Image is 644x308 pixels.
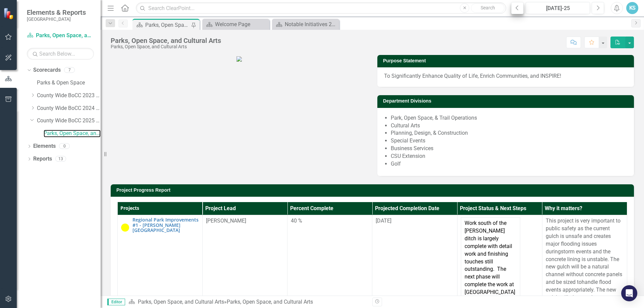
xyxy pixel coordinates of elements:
[274,20,337,28] a: Notable Initiatives 2025 Report
[44,130,101,137] a: Parks, Open Space, and Cultural Arts
[33,155,52,163] a: Reports
[3,7,15,19] img: ClearPoint Strategy
[132,233,189,238] span: County Wide BoCC 2025 Goals
[391,114,627,122] li: Park, Open Space, & Trail Operations
[621,285,637,301] div: Open Intercom Messenger
[481,5,495,10] span: Search
[37,117,101,125] a: County Wide BoCC 2025 Goals
[27,32,94,40] a: Parks, Open Space, and Cultural Arts
[27,16,86,22] small: [GEOGRAPHIC_DATA]
[107,299,125,305] span: Editor
[391,145,627,152] li: Business Services
[291,217,369,225] div: 40 %
[132,217,199,233] a: Regional Park Improvements #1 - [PERSON_NAME][GEOGRAPHIC_DATA]
[37,105,101,112] a: County Wide BoCC 2024 Goals
[526,2,590,14] button: [DATE]-25
[376,218,391,224] span: [DATE]
[138,299,224,305] a: Parks, Open Space, and Cultural Arts
[391,137,627,145] li: Special Events
[384,72,627,80] p: To Significantly Enhance Quality of Life, Enrich Communities, and INSPIRE!
[27,8,86,16] span: Elements & Reports
[64,67,75,73] div: 7
[136,2,506,14] input: Search ClearPoint...
[55,156,66,162] div: 13
[37,79,101,87] a: Parks & Open Space
[206,217,284,225] p: [PERSON_NAME]
[215,20,268,28] div: Welcome Page
[285,20,337,28] div: Notable Initiatives 2025 Report
[27,48,94,60] input: Search Below...
[471,3,504,13] button: Search
[626,2,638,14] button: KS
[128,298,367,306] div: »
[383,99,631,104] h3: Department Divisions
[37,92,101,100] a: County Wide BoCC 2023 Goals
[204,20,268,28] a: Welcome Page
[145,21,190,29] div: Parks, Open Space, and Cultural Arts
[116,188,631,193] h3: Project Progress Report
[59,143,70,149] div: 0
[528,4,588,12] div: [DATE]-25
[383,58,631,63] h3: Purpose Statement
[111,44,221,49] div: Parks, Open Space, and Cultural Arts
[391,152,627,160] li: CSU Extension
[546,218,621,254] span: This project is very important to public safety as the current gulch is unsafe and creates major ...
[546,248,622,285] span: storm events and the concrete lining is unstable. The new gulch will be a natural channel without...
[227,299,313,305] div: Parks, Open Space, and Cultural Arts
[111,37,221,44] div: Parks, Open Space, and Cultural Arts
[121,224,129,232] img: 10% to 50%
[33,66,61,74] a: Scorecards
[391,160,627,168] li: Golf
[236,56,242,62] img: AdamsCo_logo_rgb.png
[33,142,56,150] a: Elements
[391,122,627,130] li: Cultural Arts
[391,129,627,137] li: Planning, Design, & Construction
